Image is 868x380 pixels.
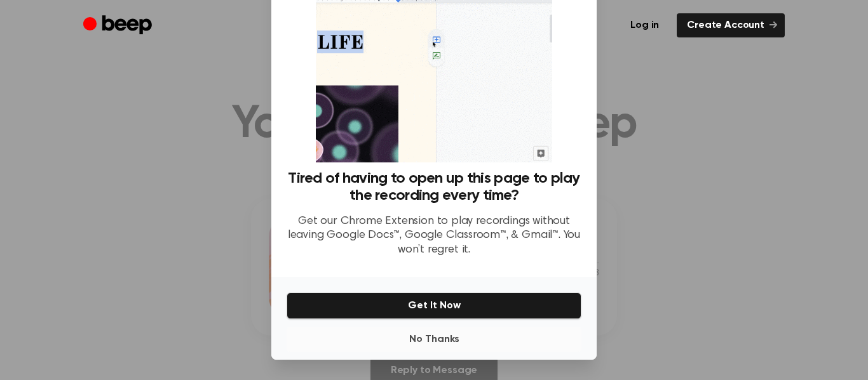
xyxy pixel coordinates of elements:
[287,292,581,319] button: Get It Now
[287,170,581,204] h3: Tired of having to open up this page to play the recording every time?
[83,13,155,38] a: Beep
[620,13,669,37] a: Log in
[287,327,581,352] button: No Thanks
[677,13,785,37] a: Create Account
[287,214,581,258] p: Get our Chrome Extension to play recordings without leaving Google Docs™, Google Classroom™, & Gm...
